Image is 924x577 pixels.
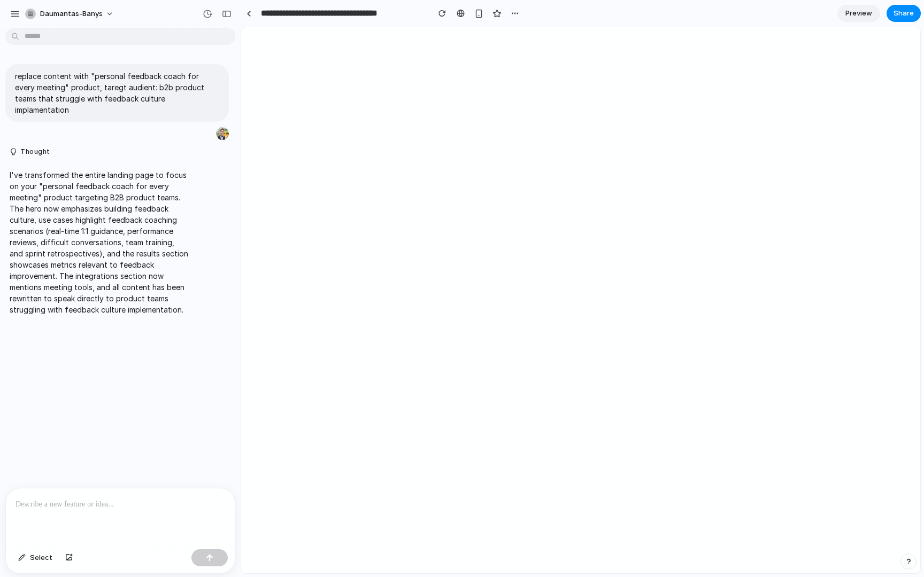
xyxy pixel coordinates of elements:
[40,9,103,19] span: daumantas-banys
[15,71,219,115] p: replace content with "personal feedback coach for every meeting" product, taregt audient: b2b pro...
[13,549,58,566] button: Select
[887,5,921,22] button: Share
[837,5,880,22] a: Preview
[21,5,119,22] button: daumantas-banys
[10,169,188,315] p: I've transformed the entire landing page to focus on your "personal feedback coach for every meet...
[894,8,914,19] span: Share
[845,8,872,19] span: Preview
[30,552,52,563] span: Select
